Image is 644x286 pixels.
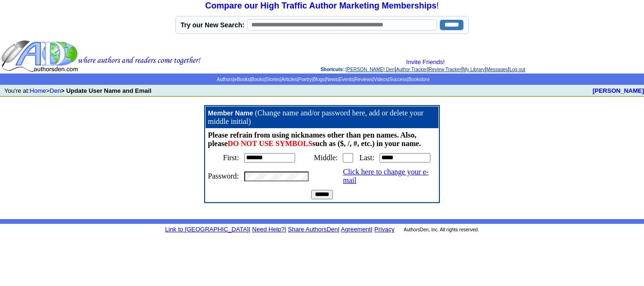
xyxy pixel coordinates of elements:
[251,77,264,82] a: Books
[338,226,339,233] font: |
[341,226,371,233] a: Agreement
[208,109,253,117] span: Member Name
[217,77,233,82] a: Authors
[510,67,525,72] a: Log out
[429,67,461,72] a: Review Tracker
[61,87,151,94] b: > Update User Name and Email
[408,77,429,82] a: Bookstore
[374,77,388,82] a: Videos
[404,227,479,232] font: AuthorsDen, Inc. All rights reserved.
[389,77,407,82] a: Success
[248,226,250,233] font: |
[487,67,508,72] a: Messages
[4,87,151,94] font: You're at: >
[1,40,201,73] img: header_logo2.gif
[281,77,297,82] a: Articles
[326,77,338,82] a: News
[208,109,423,125] font: (Change name and/or password here, add or delete your middle initial)
[288,226,338,233] a: Share AuthorsDen
[284,226,286,233] font: |
[374,226,395,233] a: Privacy
[165,226,248,233] a: Link to [GEOGRAPHIC_DATA]
[313,77,325,82] a: Blogs
[359,154,374,162] p: Last:
[206,151,241,165] td: First:
[181,21,244,29] label: Try our New Search:
[252,226,285,233] a: Need Help?
[346,67,395,72] a: [PERSON_NAME] Den
[206,165,241,187] td: Password:
[265,77,280,82] a: Stories
[321,67,344,72] span: Shortcuts:
[50,87,61,94] a: Den
[205,1,438,10] font: !
[203,58,643,73] div: : | | | | |
[406,58,445,65] a: Invite Friends!
[593,87,644,94] a: [PERSON_NAME]
[312,151,340,165] td: Middle:
[234,77,250,82] a: eBooks
[463,67,485,72] a: My Library
[298,77,312,82] a: Poetry
[355,77,372,82] a: Reviews
[208,131,421,147] strong: Please refrain from using nicknames other than pen names. Also, please such as ($, /, #, etc.) in...
[205,1,436,10] a: Compare our High Traffic Author Marketing Memberships
[228,139,313,147] font: DO NOT USE SYMBOLS
[343,168,429,184] a: Click here to change your e-mail
[396,67,427,72] a: Author Tracker
[339,226,372,233] font: |
[30,87,46,94] a: Home
[339,77,354,82] a: Events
